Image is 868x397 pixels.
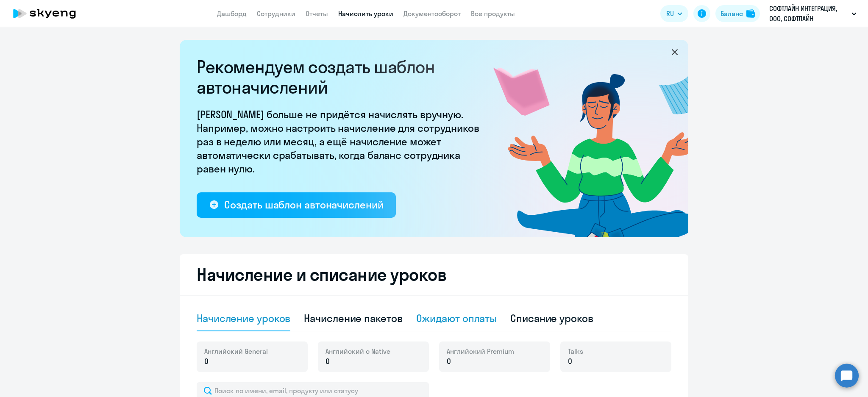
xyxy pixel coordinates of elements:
span: 0 [568,356,572,367]
a: Начислить уроки [338,9,393,18]
button: RU [660,5,688,22]
a: Дашборд [217,9,247,18]
span: 0 [325,356,330,367]
div: Списание уроков [510,311,593,325]
p: [PERSON_NAME] больше не придётся начислять вручную. Например, можно настроить начисление для сотр... [197,108,485,175]
a: Все продукты [471,9,515,18]
div: Баланс [721,8,743,19]
button: Балансbalance [715,5,760,22]
h2: Рекомендуем создать шаблон автоначислений [197,57,485,97]
span: Talks [568,347,583,356]
span: 0 [204,356,209,367]
div: Начисление уроков [197,311,290,325]
div: Ожидают оплаты [416,311,497,325]
span: 0 [447,356,451,367]
span: Английский Premium [447,347,514,356]
span: Английский с Native [325,347,390,356]
a: Документооборот [403,9,461,18]
img: balance [746,9,755,18]
button: Создать шаблон автоначислений [197,192,396,218]
p: СОФТЛАЙН ИНТЕГРАЦИЯ, ООО, СОФТЛАЙН ИНТЕГРАЦИЯ Соц. пакет [769,3,848,24]
div: Начисление пакетов [304,311,402,325]
a: Отчеты [306,9,328,18]
span: Английский General [204,347,268,356]
span: RU [666,8,674,19]
h2: Начисление и списание уроков [197,264,671,285]
button: СОФТЛАЙН ИНТЕГРАЦИЯ, ООО, СОФТЛАЙН ИНТЕГРАЦИЯ Соц. пакет [765,3,861,24]
a: Сотрудники [257,9,295,18]
div: Создать шаблон автоначислений [224,198,383,211]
